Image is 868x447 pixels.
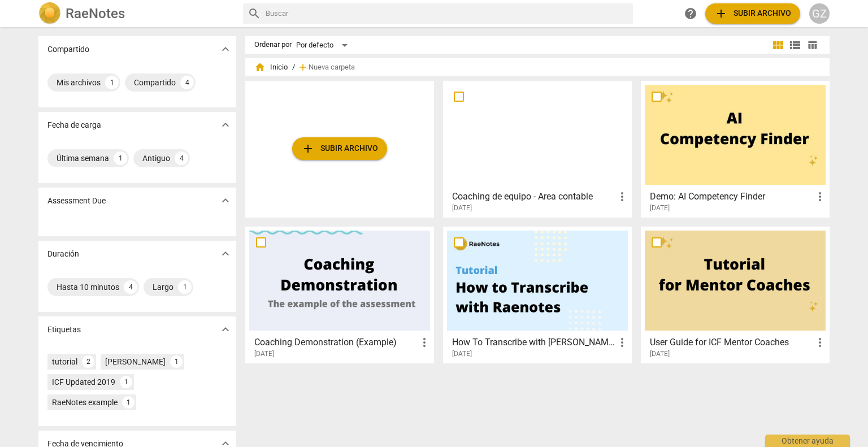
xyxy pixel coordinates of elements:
[296,36,351,54] div: Por defecto
[254,41,292,49] div: Ordenar por
[645,231,826,358] a: User Guide for ICF Mentor Coaches[DATE]
[266,5,628,23] input: Buscar
[301,142,315,155] span: add
[809,3,830,24] button: GZ
[807,40,818,50] span: table_chart
[217,116,234,133] button: Mostrar más
[254,349,274,359] span: [DATE]
[52,356,77,367] div: tutorial
[47,119,101,131] p: Fecha de carga
[105,356,166,367] div: [PERSON_NAME]
[292,63,295,72] span: /
[452,203,472,213] span: [DATE]
[134,77,176,88] div: Compartido
[650,190,813,203] h3: Demo: AI Competency Finder
[680,3,701,24] a: Obtener ayuda
[47,44,89,55] p: Compartido
[714,7,791,20] span: Subir archivo
[219,194,232,207] span: expand_more
[771,38,785,52] span: view_module
[175,151,188,165] div: 4
[217,192,234,209] button: Mostrar más
[788,38,802,52] span: view_list
[452,336,615,349] h3: How To Transcribe with RaeNotes
[684,7,697,20] span: help
[114,151,127,165] div: 1
[219,323,232,336] span: expand_more
[153,281,173,293] div: Largo
[219,42,232,56] span: expand_more
[249,231,430,358] a: Coaching Demonstration (Example)[DATE]
[219,118,232,132] span: expand_more
[38,2,61,25] img: Logo
[615,190,629,203] span: more_vert
[57,153,109,164] div: Última semana
[418,336,431,349] span: more_vert
[52,397,118,408] div: RaeNotes example
[82,355,94,368] div: 2
[122,396,134,409] div: 1
[292,137,387,160] button: Subir
[57,77,101,88] div: Mis archivos
[66,6,125,21] h2: RaeNotes
[178,280,192,294] div: 1
[52,376,115,388] div: ICF Updated 2019
[180,76,194,89] div: 4
[105,76,119,89] div: 1
[447,85,628,212] a: Coaching de equipo - Area contable[DATE]
[47,195,106,207] p: Assessment Due
[217,41,234,58] button: Mostrar más
[47,324,81,336] p: Etiquetas
[452,190,615,203] h3: Coaching de equipo - Area contable
[714,7,728,20] span: add
[248,7,261,20] span: search
[254,62,266,73] span: home
[301,142,378,155] span: Subir archivo
[120,376,132,388] div: 1
[787,37,804,54] button: Lista
[217,321,234,338] button: Mostrar más
[813,336,827,349] span: more_vert
[452,349,472,359] span: [DATE]
[254,62,288,73] span: Inicio
[254,336,418,349] h3: Coaching Demonstration (Example)
[47,248,79,260] p: Duración
[650,349,670,359] span: [DATE]
[124,280,137,294] div: 4
[447,231,628,358] a: How To Transcribe with [PERSON_NAME][DATE]
[170,355,183,368] div: 1
[650,203,670,213] span: [DATE]
[770,37,787,54] button: Cuadrícula
[804,37,821,54] button: Tabla
[57,281,119,293] div: Hasta 10 minutos
[650,336,813,349] h3: User Guide for ICF Mentor Coaches
[645,85,826,212] a: Demo: AI Competency Finder[DATE]
[142,153,170,164] div: Antiguo
[217,245,234,262] button: Mostrar más
[219,247,232,261] span: expand_more
[38,2,234,25] a: LogoRaeNotes
[765,435,850,447] div: Obtener ayuda
[297,62,309,73] span: add
[705,3,800,24] button: Subir
[309,63,355,72] span: Nueva carpeta
[813,190,827,203] span: more_vert
[615,336,629,349] span: more_vert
